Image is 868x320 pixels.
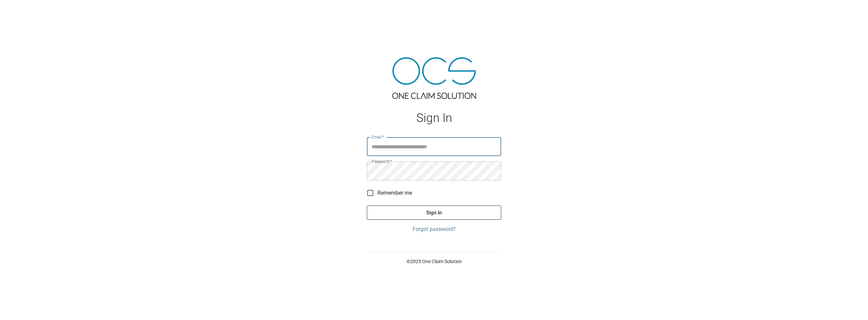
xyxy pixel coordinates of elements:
p: © 2025 One Claim Solution [367,258,501,265]
h1: Sign In [367,111,501,125]
label: Password [372,158,392,164]
span: Remember me [377,189,412,197]
label: Email [372,134,384,140]
a: Forgot password? [367,225,501,233]
img: ocs-logo-tra.png [392,57,476,99]
img: ocs-logo-white-transparent.png [8,4,35,18]
button: Sign In [367,206,501,220]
